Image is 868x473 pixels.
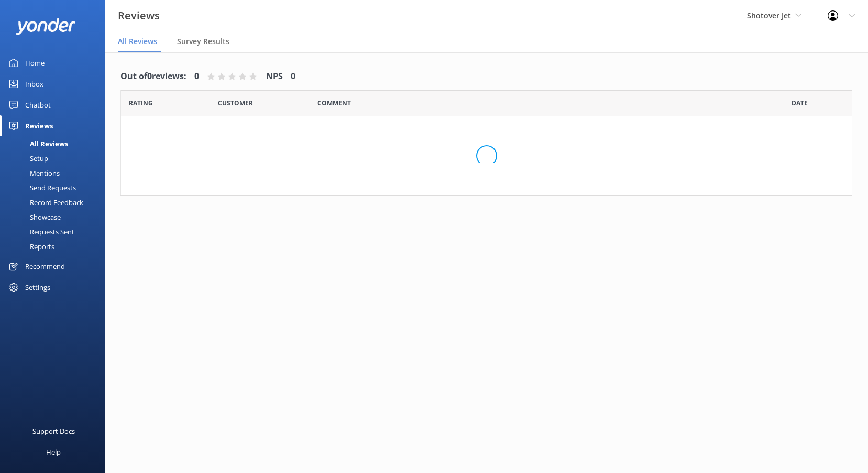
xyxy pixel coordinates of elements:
div: Requests Sent [6,224,74,239]
div: All Reviews [6,136,68,151]
div: Inbox [25,73,43,94]
h4: 0 [291,70,295,83]
div: Help [46,442,61,463]
div: Settings [25,277,50,298]
div: Chatbot [25,94,51,115]
div: Reports [6,239,54,254]
div: Recommend [25,256,65,277]
span: Date [129,98,153,108]
a: Setup [6,151,105,166]
div: Home [25,52,45,73]
div: Send Requests [6,180,76,195]
h3: Reviews [118,7,160,24]
a: Showcase [6,210,105,224]
span: Date [792,98,808,108]
div: Setup [6,151,48,166]
div: Showcase [6,210,61,224]
span: Shotover Jet [747,10,791,20]
h4: NPS [266,70,283,83]
img: yonder-white-logo.png [16,18,76,35]
a: Reports [6,239,105,254]
div: Record Feedback [6,195,83,210]
a: Requests Sent [6,224,105,239]
a: Record Feedback [6,195,105,210]
h4: 0 [194,70,199,83]
a: All Reviews [6,136,105,151]
div: Reviews [25,115,53,136]
span: Date [218,98,253,108]
div: Support Docs [32,421,75,442]
span: Survey Results [177,36,229,47]
a: Mentions [6,166,105,180]
span: Question [317,98,351,108]
span: All Reviews [118,36,157,47]
a: Send Requests [6,180,105,195]
h4: Out of 0 reviews: [120,70,186,83]
div: Mentions [6,166,60,180]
